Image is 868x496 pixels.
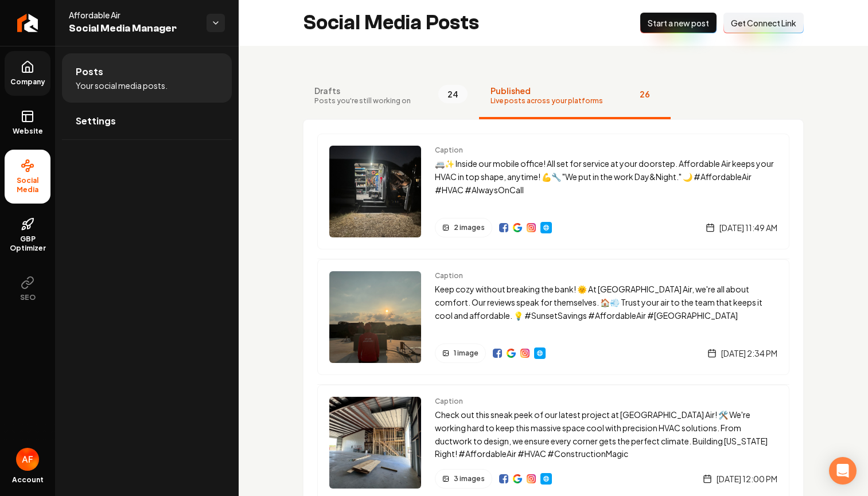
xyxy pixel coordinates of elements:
a: View on Facebook [499,223,508,232]
a: View on Google Business Profile [513,474,522,483]
span: Settings [76,114,116,128]
a: Post previewCaptionKeep cozy without breaking the bank! 🌞 At [GEOGRAPHIC_DATA] Air, we're all abo... [317,259,789,375]
span: Posts [76,65,103,79]
p: Keep cozy without breaking the bank! 🌞 At [GEOGRAPHIC_DATA] Air, we're all about comfort. Our rev... [435,283,777,322]
button: PublishedLive posts across your platforms26 [479,73,671,119]
img: Post preview [329,271,421,363]
span: 3 images [454,474,485,483]
img: Facebook [499,474,508,483]
img: Facebook [499,223,508,232]
button: SEO [5,267,50,311]
a: Website [540,473,552,485]
img: Post preview [329,397,421,489]
a: Website [5,100,50,145]
nav: Tabs [303,73,804,119]
span: Company [6,77,50,87]
span: 1 image [454,349,478,358]
a: Company [5,51,50,96]
span: Posts you're still working on [314,96,411,106]
a: Post previewCaption🚐✨ Inside our mobile office! All set for service at your doorstep. Affordable ... [317,134,789,249]
p: 🚐✨ Inside our mobile office! All set for service at your doorstep. Affordable Air keeps your HVAC... [435,157,777,196]
img: Rebolt Logo [17,14,38,32]
img: Avan Fahimi [16,448,39,471]
span: Get Connect Link [731,17,796,29]
span: 24 [438,85,468,103]
img: Google [507,349,516,358]
span: Start a new post [648,17,709,29]
a: Website [540,222,552,233]
a: View on Facebook [499,474,508,483]
h2: Social Media Posts [303,11,479,34]
span: Affordable Air [69,9,197,21]
img: Instagram [527,223,536,232]
a: View on Instagram [527,223,536,232]
span: Account [12,475,44,485]
span: Drafts [314,85,411,96]
a: View on Facebook [493,349,502,358]
a: Settings [62,103,232,139]
a: View on Instagram [520,349,530,358]
button: Start a new post [640,13,717,33]
img: Google [513,223,522,232]
img: Google [513,474,522,483]
span: [DATE] 11:49 AM [719,222,777,233]
span: [DATE] 2:34 PM [721,347,777,359]
span: 2 images [454,223,485,232]
img: Website [542,474,551,483]
button: Get Connect Link [723,13,804,33]
img: Instagram [527,474,536,483]
span: Social Media Manager [69,21,197,37]
a: GBP Optimizer [5,208,50,262]
a: View on Google Business Profile [513,223,522,232]
span: 26 [630,85,659,103]
a: View on Instagram [527,474,536,483]
span: Caption [435,146,777,155]
span: Live posts across your platforms [491,96,603,106]
img: Website [542,223,551,232]
span: Caption [435,397,777,406]
img: Post preview [329,146,421,237]
img: Facebook [493,349,502,358]
span: GBP Optimizer [5,235,50,253]
div: Open Intercom Messenger [829,457,857,485]
button: DraftsPosts you're still working on24 [303,73,479,119]
span: Social Media [5,176,50,194]
p: Check out this sneak peek of our latest project at [GEOGRAPHIC_DATA] Air! 🛠️ We're working hard t... [435,408,777,460]
span: Website [8,127,48,136]
span: Your social media posts. [76,80,168,91]
span: SEO [15,293,40,302]
button: Open user button [16,448,39,471]
span: Published [491,85,603,96]
img: Website [535,349,544,358]
span: [DATE] 12:00 PM [717,473,777,485]
img: Instagram [520,349,530,358]
a: View on Google Business Profile [507,349,516,358]
a: Website [534,347,546,359]
span: Caption [435,271,777,280]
